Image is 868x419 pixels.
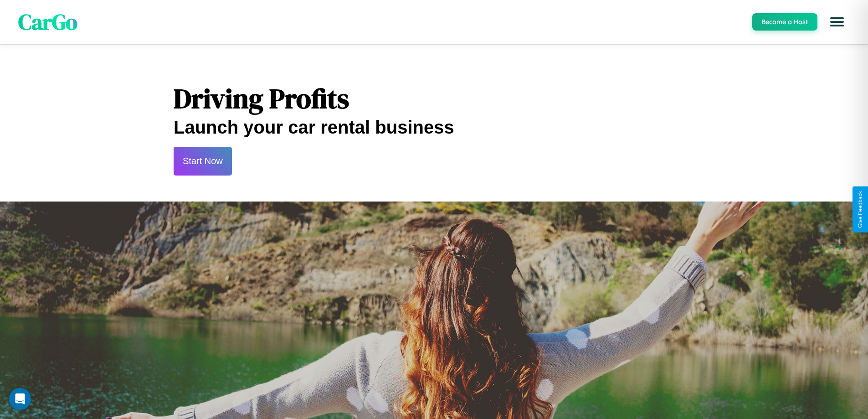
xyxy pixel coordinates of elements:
[18,7,77,37] span: CarGo
[824,9,850,35] button: Open menu
[752,13,817,31] button: Become a Host
[857,191,863,228] div: Give Feedback
[9,388,31,410] div: Open Intercom Messenger
[174,147,232,176] button: Start Now
[174,117,694,138] h2: Launch your car rental business
[174,80,694,117] h1: Driving Profits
